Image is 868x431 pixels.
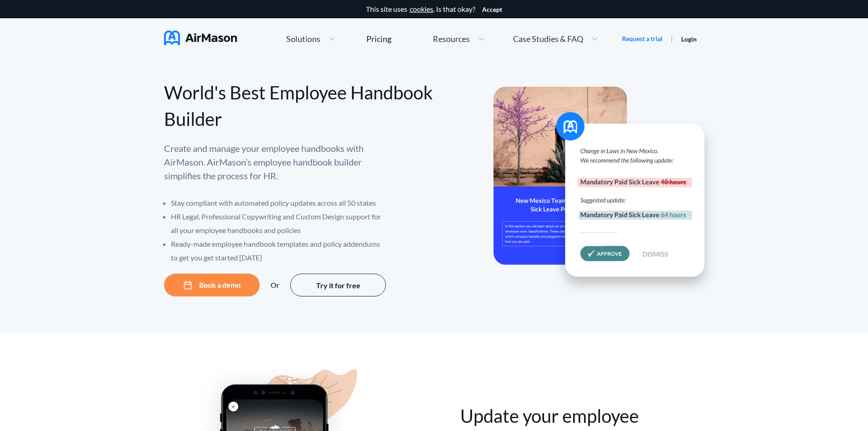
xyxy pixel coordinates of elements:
[164,141,387,182] p: Create and manage your employee handbooks with AirMason. AirMason’s employee handbook builder sim...
[271,281,279,289] div: Or
[433,35,470,43] span: Resources
[671,34,673,43] span: |
[493,87,717,296] img: hero-banner
[171,237,387,265] li: Ready-made employee handbook templates and policy addendums to get you get started [DATE]
[286,35,320,43] span: Solutions
[366,31,391,47] a: Pricing
[164,79,434,132] div: World's Best Employee Handbook Builder
[622,34,663,43] a: Request a trial
[290,274,386,296] button: Try it for free
[681,35,697,43] a: Login
[171,196,387,210] li: Stay compliant with automated policy updates across all 50 states
[482,6,502,13] button: Accept cookies
[366,35,391,43] div: Pricing
[171,210,387,237] li: HR Legal, Professional Copywriting and Custom Design support for all your employee handbooks and ...
[410,5,433,13] a: cookies
[513,35,583,43] span: Case Studies & FAQ
[164,274,260,296] button: Book a demo
[164,31,237,45] img: AirMason Logo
